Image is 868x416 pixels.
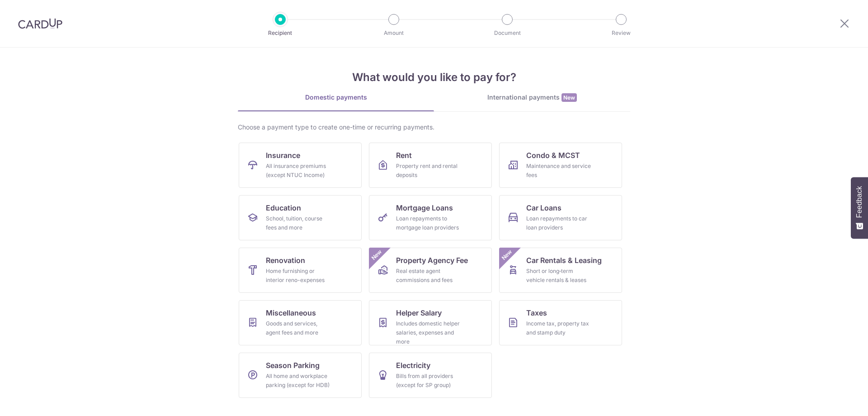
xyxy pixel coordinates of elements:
span: Miscellaneous [266,307,316,318]
p: Amount [360,29,427,38]
a: Car LoansLoan repayments to car loan providers [499,195,622,240]
a: Helper SalaryIncludes domestic helper salaries, expenses and more [369,300,492,345]
p: Document [474,29,541,38]
img: CardUp [18,18,62,29]
a: RenovationHome furnishing or interior reno-expenses [239,248,362,293]
div: Loan repayments to mortgage loan providers [396,214,461,232]
a: MiscellaneousGoods and services, agent fees and more [239,300,362,345]
h4: What would you like to pay for? [238,69,630,86]
a: RentProperty rent and rental deposits [369,143,492,188]
span: Renovation [266,255,305,266]
span: Feedback [855,186,863,218]
span: Electricity [396,360,430,371]
span: Mortgage Loans [396,202,453,213]
span: New [369,248,384,263]
span: Car Rentals & Leasing [526,255,602,266]
div: Bills from all providers (except for SP group) [396,372,461,390]
a: ElectricityBills from all providers (except for SP group) [369,353,492,398]
a: Property Agency FeeReal estate agent commissions and feesNew [369,248,492,293]
div: All home and workplace parking (except for HDB) [266,372,331,390]
a: Mortgage LoansLoan repayments to mortgage loan providers [369,195,492,240]
button: Feedback - Show survey [851,177,868,239]
div: Goods and services, agent fees and more [266,319,331,337]
div: School, tuition, course fees and more [266,214,331,232]
p: Review [588,29,655,38]
div: Short or long‑term vehicle rentals & leases [526,267,591,285]
span: Rent [396,150,412,161]
p: Recipient [247,29,314,38]
div: Choose a payment type to create one-time or recurring payments. [238,123,630,132]
span: Education [266,202,301,213]
a: EducationSchool, tuition, course fees and more [239,195,362,240]
div: Includes domestic helper salaries, expenses and more [396,319,461,346]
span: New [561,93,577,102]
div: Loan repayments to car loan providers [526,214,591,232]
iframe: Opens a widget where you can find more information [810,389,859,411]
span: Car Loans [526,202,561,213]
a: TaxesIncome tax, property tax and stamp duty [499,300,622,345]
span: Taxes [526,307,547,318]
a: Car Rentals & LeasingShort or long‑term vehicle rentals & leasesNew [499,248,622,293]
div: Domestic payments [238,93,434,102]
span: New [500,248,514,263]
span: Helper Salary [396,307,442,318]
span: Insurance [266,150,300,161]
span: Property Agency Fee [396,255,468,266]
a: InsuranceAll insurance premiums (except NTUC Income) [239,143,362,188]
div: All insurance premiums (except NTUC Income) [266,162,331,180]
a: Condo & MCSTMaintenance and service fees [499,143,622,188]
a: Season ParkingAll home and workplace parking (except for HDB) [239,353,362,398]
span: Condo & MCST [526,150,580,161]
div: Income tax, property tax and stamp duty [526,319,591,337]
div: Maintenance and service fees [526,162,591,180]
span: Season Parking [266,360,320,371]
div: Real estate agent commissions and fees [396,267,461,285]
div: Home furnishing or interior reno-expenses [266,267,331,285]
div: International payments [434,93,630,102]
div: Property rent and rental deposits [396,162,461,180]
